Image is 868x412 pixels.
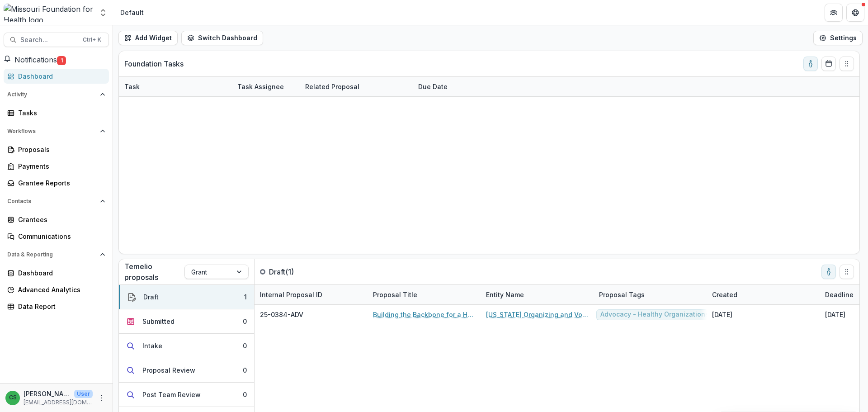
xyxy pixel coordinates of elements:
div: Communications [18,232,102,241]
nav: breadcrumb [117,6,147,19]
button: Open Data & Reporting [4,247,109,262]
p: Draft ( 1 ) [269,266,337,277]
a: Grantees [4,212,109,227]
div: Entity Name [481,285,594,304]
div: Proposal Review [142,365,195,375]
p: User [74,390,93,398]
div: Due Date [413,77,481,96]
button: Search... [4,33,109,47]
div: Proposal Tags [594,285,707,304]
div: Proposal Tags [594,290,650,299]
div: Advanced Analytics [18,285,102,294]
a: Advanced Analytics [4,282,109,297]
p: [EMAIL_ADDRESS][DOMAIN_NAME] [24,398,93,407]
button: Partners [825,4,843,22]
div: Chase Shiflet [9,395,17,401]
button: More [96,393,107,403]
div: Related Proposal [300,77,413,96]
button: Intake0 [119,334,254,358]
div: Data Report [18,302,102,311]
div: 0 [243,390,247,399]
div: Proposals [18,145,102,154]
a: Proposals [4,142,109,157]
div: Deadline [820,290,859,299]
a: Payments [4,159,109,174]
button: Proposal Review0 [119,358,254,383]
div: Internal Proposal ID [255,285,368,304]
span: Search... [20,36,77,44]
div: Created [707,290,743,299]
span: Contacts [7,198,96,204]
div: [DATE] [712,310,732,319]
button: Post Team Review0 [119,383,254,407]
div: Proposal Title [368,290,423,299]
button: Open entity switcher [97,4,109,22]
div: Proposal Title [368,285,481,304]
span: Activity [7,91,96,98]
div: Dashboard [18,71,102,81]
a: Building the Backbone for a Healthier [US_STATE] [373,310,475,319]
button: Open Contacts [4,194,109,208]
div: 0 [243,341,247,350]
div: [DATE] [825,310,845,319]
button: Get Help [846,4,864,22]
span: Data & Reporting [7,251,96,258]
p: [PERSON_NAME] [24,389,71,398]
img: Missouri Foundation for Health logo [4,4,93,22]
button: Open Workflows [4,124,109,138]
span: Notifications [14,55,57,64]
button: toggle-assigned-to-me [821,265,836,279]
div: Due Date [413,82,453,91]
div: Created [707,285,820,304]
div: Dashboard [18,268,102,278]
button: Drag [840,57,854,71]
button: Settings [813,31,863,45]
div: Default [120,8,144,17]
div: Related Proposal [300,82,365,91]
span: 1 [57,56,66,65]
a: Tasks [4,105,109,120]
div: Grantees [18,215,102,224]
a: [US_STATE] Organizing and Voter Engagement Collaborative [486,310,588,319]
span: Workflows [7,128,96,134]
a: Grantee Reports [4,175,109,190]
button: Add Widget [118,31,178,45]
div: Post Team Review [142,390,201,399]
div: Payments [18,161,102,171]
div: 0 [243,365,247,375]
div: Entity Name [481,290,529,299]
div: Ctrl + K [81,35,103,45]
button: Drag [840,265,854,279]
a: Data Report [4,299,109,314]
button: Notifications1 [4,54,66,65]
a: Dashboard [4,69,109,84]
a: Communications [4,229,109,244]
button: toggle-assigned-to-me [803,57,818,71]
a: Dashboard [4,265,109,280]
div: Tasks [18,108,102,118]
button: Switch Dashboard [181,31,263,45]
button: Calendar [821,57,836,71]
div: Grantee Reports [18,178,102,188]
button: Open Activity [4,87,109,102]
div: Intake [142,341,162,350]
